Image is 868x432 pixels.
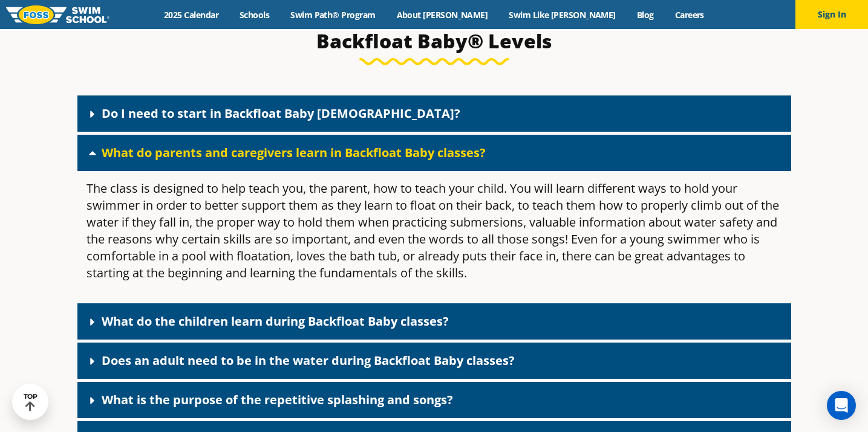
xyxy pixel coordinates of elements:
a: Careers [664,9,714,21]
a: What do the children learn during Backfloat Baby classes? [102,313,449,329]
a: Does an adult need to be in the water during Backfloat Baby classes? [102,352,515,369]
div: What do the children learn during Backfloat Baby classes? [77,303,791,340]
a: 2025 Calendar [154,9,229,21]
a: Schools [229,9,280,21]
p: The class is designed to help teach you, the parent, how to teach your child. You will learn diff... [86,180,782,282]
a: Blog [626,9,664,21]
a: What is the purpose of the repetitive splashing and songs? [102,392,453,408]
div: TOP [24,393,38,411]
a: Swim Like [PERSON_NAME] [498,9,627,21]
a: Do I need to start in Backfloat Baby [DEMOGRAPHIC_DATA]? [102,105,460,121]
div: Do I need to start in Backfloat Baby [DEMOGRAPHIC_DATA]? [77,95,791,132]
h3: Backfloat Baby® Levels [149,29,720,53]
div: What do parents and caregivers learn in Backfloat Baby classes? [77,135,791,171]
a: What do parents and caregivers learn in Backfloat Baby classes? [102,144,486,161]
a: About [PERSON_NAME] [386,9,498,21]
div: What do parents and caregivers learn in Backfloat Baby classes? [77,171,791,300]
div: Does an adult need to be in the water during Backfloat Baby classes? [77,343,791,379]
img: FOSS Swim School Logo [6,5,109,24]
a: Swim Path® Program [280,9,386,21]
div: What is the purpose of the repetitive splashing and songs? [77,382,791,418]
div: Open Intercom Messenger [827,391,856,420]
